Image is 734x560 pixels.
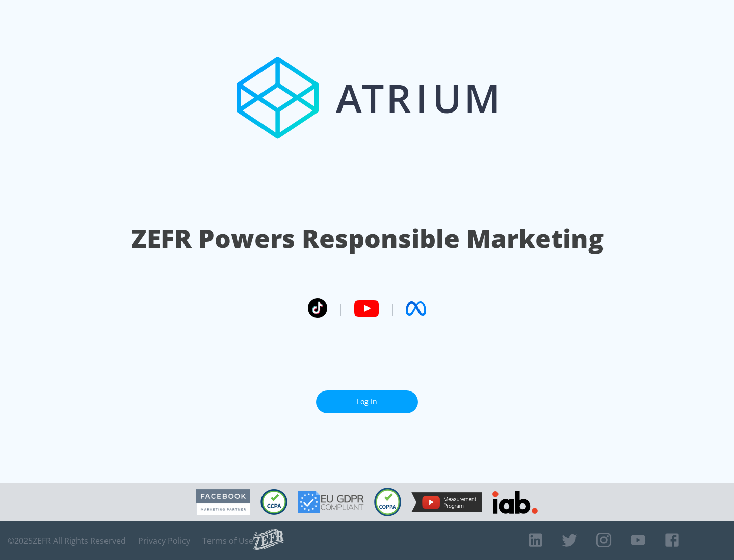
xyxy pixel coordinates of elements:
img: IAB [492,491,538,514]
h1: ZEFR Powers Responsible Marketing [131,221,604,256]
span: | [337,301,344,316]
span: | [389,301,396,316]
a: Log In [316,390,418,413]
img: Facebook Marketing Partner [196,489,250,515]
a: Terms of Use [202,536,253,546]
img: COPPA Compliant [374,488,401,516]
img: CCPA Compliant [260,489,287,515]
img: GDPR Compliant [298,491,364,513]
span: © 2025 ZEFR All Rights Reserved [8,536,126,546]
a: Privacy Policy [138,536,190,546]
img: YouTube Measurement Program [411,492,482,512]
